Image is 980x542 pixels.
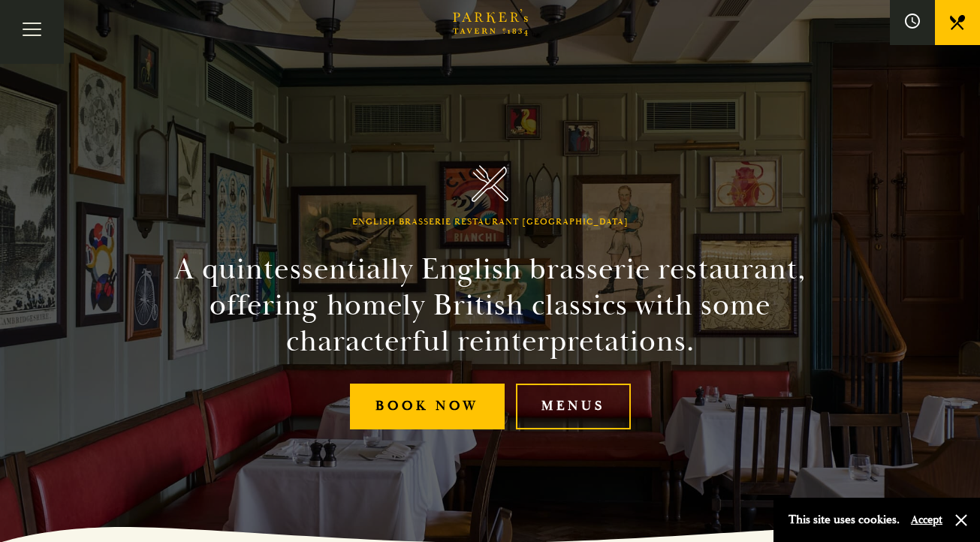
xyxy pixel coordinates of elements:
p: This site uses cookies. [789,509,900,531]
img: Parker's Tavern Brasserie Cambridge [472,165,508,202]
h2: A quintessentially English brasserie restaurant, offering homely British classics with some chara... [148,251,833,360]
a: Menus [516,384,631,429]
button: Accept [911,513,942,527]
button: Close and accept [954,513,969,528]
a: Book Now [350,384,505,429]
h1: English Brasserie Restaurant [GEOGRAPHIC_DATA] [352,217,629,227]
